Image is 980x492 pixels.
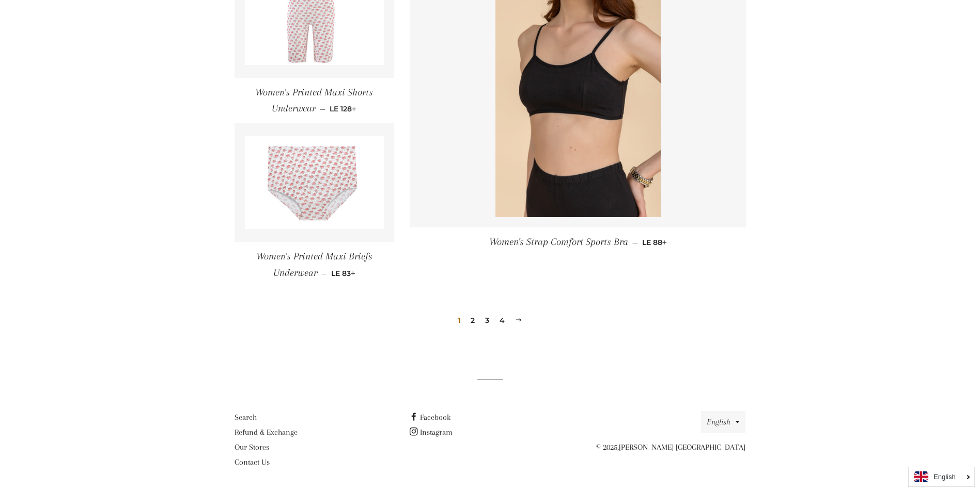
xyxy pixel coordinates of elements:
[235,78,395,124] a: Women's Printed Maxi Shorts Underwear — LE 128
[235,442,269,452] a: Our Stores
[632,238,638,247] span: —
[934,473,956,480] i: English
[235,242,395,288] a: Women's Printed Maxi Briefs Underwear — LE 83
[454,313,464,328] span: 1
[256,251,372,278] span: Women's Printed Maxi Briefs Underwear
[330,104,356,113] span: LE 128
[489,236,628,248] span: Women's Strap Comfort Sports Bra
[410,227,746,257] a: Women's Strap Comfort Sports Bra — LE 88
[331,269,355,278] span: LE 83
[410,428,453,437] a: Instagram
[235,457,270,467] a: Contact Us
[466,313,479,328] a: 2
[642,238,667,247] span: LE 88
[619,442,745,452] a: [PERSON_NAME] [GEOGRAPHIC_DATA]
[255,87,373,114] span: Women's Printed Maxi Shorts Underwear
[481,313,493,328] a: 3
[320,104,325,113] span: —
[701,411,745,433] button: English
[235,413,257,422] a: Search
[914,471,969,482] a: English
[585,441,745,454] p: © 2025,
[235,428,298,437] a: Refund & Exchange
[321,269,327,278] span: —
[495,313,509,328] a: 4
[410,413,450,422] a: Facebook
